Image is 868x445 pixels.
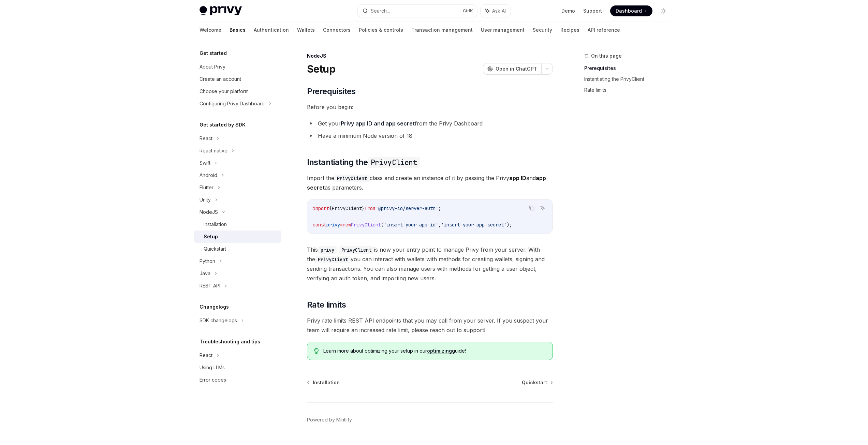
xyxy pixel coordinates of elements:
[496,65,537,72] span: Open in ChatGPT
[307,102,553,112] span: Before you begin:
[200,100,265,108] div: Configuring Privy Dashboard
[341,120,415,127] a: Privy app ID and app secret
[591,52,622,60] span: On this page
[307,131,553,140] li: Have a minimum Node version of 18
[200,338,260,346] h5: Troubleshooting and tips
[200,63,225,71] div: About Privy
[297,22,315,38] a: Wallets
[308,379,340,386] a: Installation
[307,299,346,310] span: Rate limits
[200,351,212,359] div: React
[200,134,212,143] div: React
[365,205,376,211] span: from
[381,222,384,228] span: (
[332,205,362,211] span: PrivyClient
[200,22,221,38] a: Welcome
[200,257,215,265] div: Python
[194,218,281,231] a: Installation
[326,222,340,228] span: privy
[334,175,370,182] code: PrivyClient
[343,222,351,228] span: new
[200,159,210,167] div: Swift
[561,8,575,14] a: Demo
[588,22,620,38] a: API reference
[313,205,329,211] span: import
[307,416,352,423] a: Powered by Mintlify
[254,22,289,38] a: Authentication
[492,8,506,14] span: Ask AI
[584,85,674,95] a: Rate limits
[200,147,227,155] div: React native
[483,63,541,75] button: Open in ChatGPT
[200,316,237,325] div: SDK changelogs
[359,22,403,38] a: Policies & controls
[204,233,218,241] div: Setup
[584,63,674,74] a: Prerequisites
[427,348,452,354] a: optimizing
[315,256,351,263] code: PrivyClient
[230,22,246,38] a: Basics
[616,8,642,14] span: Dashboard
[509,175,526,181] strong: app ID
[583,8,602,14] a: Support
[371,7,390,15] div: Search...
[438,205,441,211] span: ;
[307,53,553,59] div: NodeJS
[307,63,335,75] h1: Setup
[194,243,281,255] a: Quickstart
[323,347,545,354] span: Learn more about optimizing your setup in our guide!
[384,222,438,228] span: 'insert-your-app-id'
[438,222,441,228] span: ,
[376,205,438,211] span: '@privy-io/server-auth'
[200,208,218,216] div: NodeJS
[194,374,281,386] a: Error codes
[200,376,226,384] div: Error codes
[538,204,547,212] button: Ask AI
[307,316,553,335] span: Privy rate limits REST API endpoints that you may call from your server. If you suspect your team...
[411,22,473,38] a: Transaction management
[522,379,552,386] a: Quickstart
[194,361,281,374] a: Using LLMs
[533,22,552,38] a: Security
[200,121,246,129] h5: Get started by SDK
[200,183,214,192] div: Flutter
[204,245,226,253] div: Quickstart
[362,205,365,211] span: }
[200,282,220,290] div: REST API
[463,8,473,14] span: Ctrl K
[307,245,553,283] span: This is now your entry point to manage Privy from your server. With the you can interact with wal...
[200,6,242,16] img: light logo
[307,173,553,192] span: Import the class and create an instance of it by passing the Privy and as parameters.
[200,196,211,204] div: Unity
[441,222,506,228] span: 'insert-your-app-secret'
[481,22,525,38] a: User management
[194,61,281,73] a: About Privy
[307,157,420,168] span: Instantiating the
[560,22,579,38] a: Recipes
[307,86,356,97] span: Prerequisites
[200,303,229,311] h5: Changelogs
[610,5,652,16] a: Dashboard
[318,246,337,254] code: privy
[481,5,511,17] button: Ask AI
[527,204,536,212] button: Copy the contents from the code block
[339,246,374,254] code: PrivyClient
[522,379,547,386] span: Quickstart
[194,73,281,85] a: Create an account
[194,231,281,243] a: Setup
[340,222,343,228] span: =
[358,5,477,17] button: Search...CtrlK
[200,87,249,95] div: Choose your platform
[368,157,420,168] code: PrivyClient
[313,222,326,228] span: const
[351,222,381,228] span: PrivyClient
[200,171,217,179] div: Android
[200,269,210,278] div: Java
[584,74,674,85] a: Instantiating the PrivyClient
[506,222,512,228] span: );
[323,22,351,38] a: Connectors
[313,379,340,386] span: Installation
[314,348,319,354] svg: Tip
[329,205,332,211] span: {
[200,49,227,57] h5: Get started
